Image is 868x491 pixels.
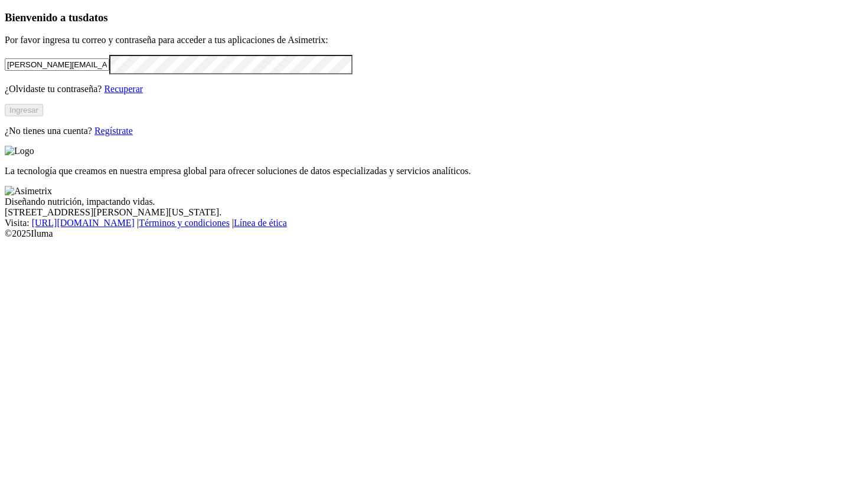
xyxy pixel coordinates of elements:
[94,126,133,136] a: Regístrate
[5,186,52,197] img: Asimetrix
[5,218,863,228] div: Visita : | |
[32,218,135,228] a: [URL][DOMAIN_NAME]
[5,35,863,45] p: Por favor ingresa tu correo y contraseña para acceder a tus aplicaciones de Asimetrix:
[104,84,143,94] a: Recuperar
[5,146,34,156] img: Logo
[5,84,863,94] p: ¿Olvidaste tu contraseña?
[5,197,863,207] div: Diseñando nutrición, impactando vidas.
[5,126,863,136] p: ¿No tienes una cuenta?
[234,218,287,228] a: Línea de ética
[5,207,863,218] div: [STREET_ADDRESS][PERSON_NAME][US_STATE].
[5,104,43,116] button: Ingresar
[5,58,109,71] input: Tu correo
[139,218,230,228] a: Términos y condiciones
[5,228,863,239] div: © 2025 Iluma
[83,11,108,24] span: datos
[5,166,863,176] p: La tecnología que creamos en nuestra empresa global para ofrecer soluciones de datos especializad...
[5,11,863,24] h3: Bienvenido a tus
